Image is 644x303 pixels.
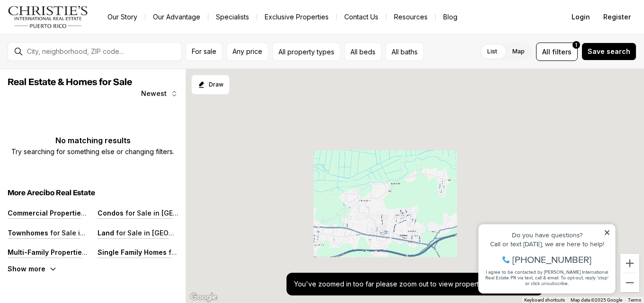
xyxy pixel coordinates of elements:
span: filters [552,47,572,57]
p: Single Family Homes [98,248,167,256]
p: Townhomes [8,229,48,237]
p: Condos [98,209,124,217]
p: Land [98,229,114,237]
a: Land for Sale in [GEOGRAPHIC_DATA] [98,229,219,237]
button: Start drawing [191,75,230,95]
span: Real Estate & Homes for Sale [8,78,132,87]
a: Single Family Homes for Sale in [GEOGRAPHIC_DATA] [98,248,272,256]
p: for Sale in [GEOGRAPHIC_DATA] [48,229,153,237]
a: Terms (opens in new tab) [628,297,641,303]
button: All property types [272,43,340,61]
p: Commercial Properties [8,209,86,217]
p: You've zoomed in too far please zoom out to view properties. [294,280,489,288]
button: Login [566,8,596,26]
button: Save search [581,43,636,61]
span: For sale [192,48,216,55]
a: Blog [436,10,465,24]
button: Allfilters1 [536,43,578,61]
button: Zoom in [620,254,639,273]
a: Resources [386,10,435,24]
button: For sale [186,43,223,61]
div: Do you have questions? [10,21,137,28]
a: Townhomes for Sale in [GEOGRAPHIC_DATA] [8,229,153,237]
p: Try searching for something else or changing filters. [11,146,174,157]
p: for Sale in [GEOGRAPHIC_DATA] [114,229,219,237]
span: Login [572,13,590,21]
h5: More Arecibo Real Estate [8,188,178,198]
a: Exclusive Properties [257,10,336,24]
span: I agree to be contacted by [PERSON_NAME] International Real Estate PR via text, call & email. To ... [12,58,135,76]
p: for Sale in [GEOGRAPHIC_DATA] [124,209,229,217]
span: Newest [141,90,167,97]
label: Map [505,43,532,60]
button: Zoom out [620,273,639,292]
label: List [480,43,505,60]
img: logo [8,6,89,28]
a: Condos for Sale in [GEOGRAPHIC_DATA] [98,209,229,217]
span: [PHONE_NUMBER] [39,44,118,54]
a: Commercial Properties for Sale in [GEOGRAPHIC_DATA] [8,209,190,217]
button: Any price [226,43,268,61]
button: Show more [8,265,57,273]
a: Specialists [208,10,257,24]
button: All beds [344,43,382,61]
span: Any price [233,48,262,55]
span: Register [603,13,631,21]
button: Contact Us [337,10,386,24]
p: for Sale in [GEOGRAPHIC_DATA] [167,248,272,256]
button: Newest [135,84,184,103]
span: Map data ©2025 Google [571,297,622,303]
a: Our Advantage [145,10,208,24]
button: Register [598,8,636,26]
p: Multi-Family Properties [8,248,87,256]
button: All baths [385,43,424,61]
span: Save search [588,48,630,55]
div: Call or text [DATE], we are here to help! [10,30,137,37]
span: 1 [575,41,577,49]
a: Multi-Family Properties for Sale in [GEOGRAPHIC_DATA] [8,248,191,256]
a: Our Story [100,10,145,24]
span: All [542,47,550,57]
p: No matching results [11,137,174,144]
